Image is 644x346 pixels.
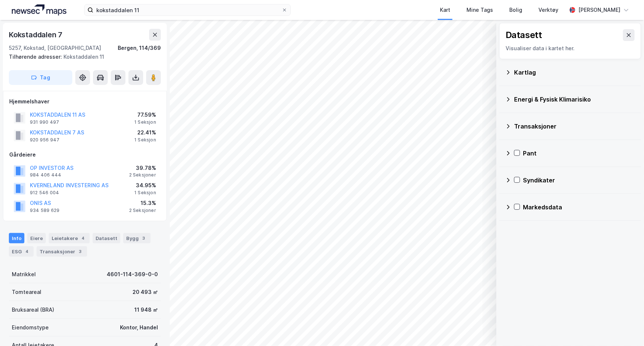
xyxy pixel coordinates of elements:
div: 2 Seksjoner [129,172,156,178]
div: Visualiser data i kartet her. [506,44,635,53]
iframe: Chat Widget [607,311,644,346]
div: Markedsdata [523,203,635,212]
div: Kokstaddalen 11 [9,52,155,61]
div: 912 546 004 [30,190,59,196]
div: 3 [77,248,84,255]
div: Mine Tags [466,6,493,14]
input: Søk på adresse, matrikkel, gårdeiere, leietakere eller personer [93,4,282,16]
div: Kokstaddalen 7 [9,29,64,41]
div: Datasett [506,29,542,41]
div: Hjemmelshaver [9,97,161,106]
div: Kart [440,6,450,14]
div: Bruksareal (BRA) [12,305,54,314]
div: Bygg [123,233,151,243]
div: Kontor, Handel [120,323,158,332]
img: logo.a4113a55bc3d86da70a041830d287a7e.svg [12,4,66,16]
div: Tomteareal [12,288,41,297]
div: 4601-114-369-0-0 [107,270,158,279]
div: Transaksjoner [37,246,87,257]
div: 934 589 629 [30,208,59,213]
div: Bolig [509,6,522,14]
div: Energi & Fysisk Klimarisiko [514,95,635,104]
div: 34.95% [134,181,156,190]
div: 39.78% [129,164,156,172]
div: Kartlag [514,68,635,77]
div: [PERSON_NAME] [578,6,620,14]
div: 20 493 ㎡ [132,288,158,297]
div: 1 Seksjon [134,190,156,196]
div: Eiendomstype [12,323,49,332]
div: 1 Seksjon [134,119,156,125]
div: Eiere [27,233,46,243]
div: 3 [140,234,148,242]
div: 4 [79,234,87,242]
div: 1 Seksjon [134,137,156,143]
div: 11 948 ㎡ [134,305,158,314]
div: 920 956 947 [30,137,59,143]
div: Kontrollprogram for chat [607,311,644,346]
div: 931 990 497 [30,119,59,125]
div: Verktøy [538,6,558,14]
span: Tilhørende adresser: [9,54,63,60]
div: Info [9,233,24,243]
div: Pant [523,149,635,158]
div: Transaksjoner [514,122,635,131]
div: Datasett [93,233,120,243]
div: Leietakere [49,233,90,243]
div: 77.59% [134,110,156,119]
button: Tag [9,70,72,85]
div: 4 [23,248,31,255]
div: 2 Seksjoner [129,208,156,213]
div: Bergen, 114/369 [118,44,161,52]
div: Matrikkel [12,270,36,279]
div: 984 406 444 [30,172,61,178]
div: 22.41% [134,128,156,137]
div: 15.3% [129,199,156,208]
div: Gårdeiere [9,150,161,159]
div: 5257, Kokstad, [GEOGRAPHIC_DATA] [9,44,101,52]
div: Syndikater [523,176,635,185]
div: ESG [9,246,34,257]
